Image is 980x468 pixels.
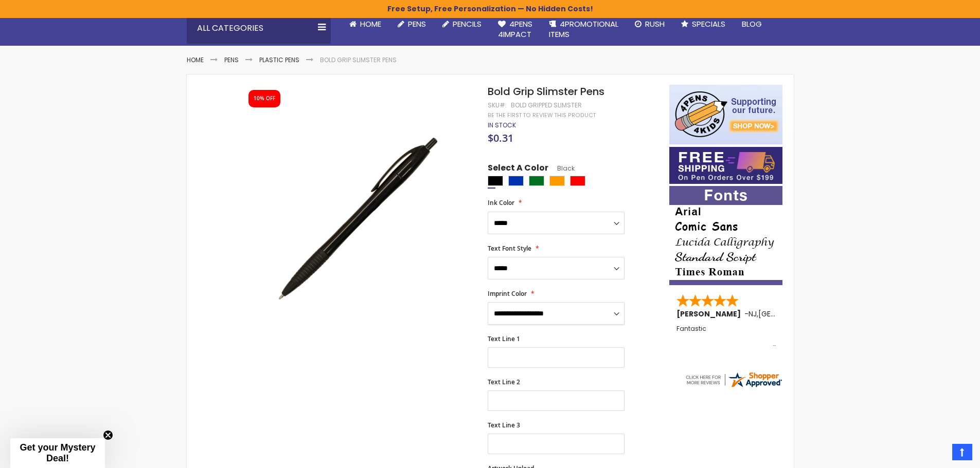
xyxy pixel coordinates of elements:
div: Black [488,176,503,186]
span: Text Line 1 [488,334,520,343]
span: Blog [742,18,762,29]
div: All Categories [187,13,331,44]
span: Text Font Style [488,244,531,253]
a: 4Pens4impact [490,13,541,46]
div: 10% OFF [254,95,275,102]
span: [GEOGRAPHIC_DATA] [758,309,834,319]
span: Get your Mystery Deal! [20,442,95,463]
img: 4pens.com widget logo [684,370,783,389]
div: Red [570,176,585,186]
span: Select A Color [488,162,548,176]
span: Bold Grip Slimster Pens [488,84,604,99]
span: In stock [488,121,516,129]
div: Orange [549,176,565,186]
span: Specials [692,18,725,29]
div: Green [529,176,544,186]
li: Bold Grip Slimster Pens [320,56,397,64]
a: 4PROMOTIONALITEMS [541,13,627,46]
span: Pens [408,18,426,29]
button: Close teaser [103,430,113,440]
a: Pencils [434,13,490,35]
div: Availability [488,121,516,129]
span: Imprint Color [488,289,527,298]
span: Rush [645,18,665,29]
img: 4pens 4 kids [669,85,782,144]
span: - , [744,309,834,319]
strong: SKU [488,101,507,109]
span: 4PROMOTIONAL ITEMS [549,18,618,40]
a: Pens [224,55,239,64]
img: bold_gripped_slimster_side_black_1.jpg [239,100,474,334]
span: $0.31 [488,131,513,145]
span: Pencils [453,18,482,29]
div: Bold Gripped Slimster [511,101,582,109]
span: Ink Color [488,198,514,207]
a: Home [187,55,204,64]
a: 4pens.com certificate URL [684,382,783,391]
iframe: Google Customer Reviews [895,440,980,468]
a: Specials [673,13,734,35]
div: Blue [508,176,524,186]
span: [PERSON_NAME] [676,309,744,319]
a: Plastic Pens [259,55,299,64]
span: Home [360,18,381,29]
div: Fantastic [676,325,776,347]
a: Blog [734,13,770,35]
a: Home [341,13,389,35]
div: Get your Mystery Deal!Close teaser [10,438,105,468]
span: Text Line 3 [488,421,520,429]
img: font-personalization-examples [669,186,782,285]
img: Free shipping on orders over $199 [669,147,782,184]
span: Text Line 2 [488,378,520,386]
a: Pens [389,13,434,35]
span: Black [548,164,575,173]
a: Be the first to review this product [488,111,596,119]
span: 4Pens 4impact [498,18,532,40]
a: Rush [627,13,673,35]
span: NJ [749,309,757,319]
